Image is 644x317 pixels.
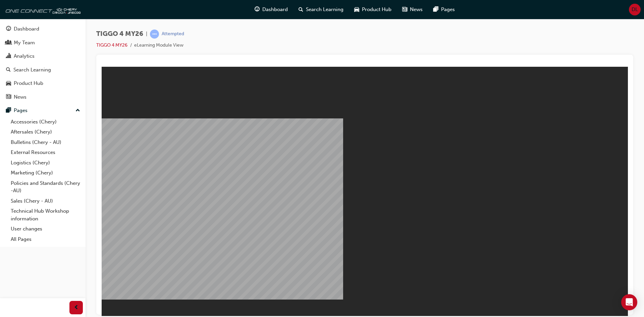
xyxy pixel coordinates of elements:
span: news-icon [402,5,407,14]
div: Open Intercom Messenger [621,294,637,310]
a: Product Hub [3,77,83,90]
img: oneconnect [3,3,80,16]
span: car-icon [354,5,359,14]
a: Policies and Standards (Chery -AU) [8,178,83,196]
div: Product Hub [14,80,43,87]
span: guage-icon [255,5,260,14]
span: news-icon [6,94,11,100]
span: pages-icon [433,5,438,14]
a: User changes [8,224,83,234]
span: Pages [441,6,455,13]
a: External Resources [8,147,83,158]
li: eLearning Module View [134,42,183,49]
a: Sales (Chery - AU) [8,196,83,206]
span: car-icon [6,81,11,87]
div: Analytics [14,52,35,60]
div: Pages [14,107,28,114]
a: Search Learning [3,64,83,76]
div: Search Learning [13,66,51,74]
button: DL [629,4,641,15]
span: guage-icon [6,26,11,32]
div: News [14,93,26,101]
a: TIGGO 4 MY26 [96,42,127,48]
span: | [146,30,147,38]
a: Technical Hub Workshop information [8,206,83,224]
span: News [410,6,423,13]
a: car-iconProduct Hub [349,3,397,16]
span: DL [632,6,638,13]
a: Marketing (Chery) [8,168,83,178]
span: chart-icon [6,53,11,59]
span: up-icon [75,106,80,115]
a: My Team [3,37,83,49]
span: people-icon [6,40,11,46]
span: prev-icon [74,304,79,312]
div: My Team [14,39,35,47]
div: Attempted [162,31,184,37]
span: TIGGO 4 MY26 [96,30,143,38]
a: pages-iconPages [428,3,460,16]
button: Pages [3,104,83,117]
span: Search Learning [306,6,343,13]
span: search-icon [6,67,11,73]
a: search-iconSearch Learning [293,3,349,16]
button: DashboardMy TeamAnalyticsSearch LearningProduct HubNews [3,21,83,104]
a: Dashboard [3,23,83,35]
span: learningRecordVerb_ATTEMPT-icon [150,30,159,39]
a: news-iconNews [397,3,428,16]
a: Logistics (Chery) [8,158,83,168]
a: guage-iconDashboard [249,3,293,16]
a: Aftersales (Chery) [8,127,83,137]
span: Dashboard [262,6,288,13]
a: All Pages [8,234,83,245]
span: search-icon [299,5,303,14]
a: Analytics [3,50,83,62]
span: pages-icon [6,108,11,114]
span: Product Hub [362,6,391,13]
div: Dashboard [14,25,39,33]
a: Bulletins (Chery - AU) [8,137,83,148]
a: Accessories (Chery) [8,117,83,127]
a: News [3,91,83,103]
